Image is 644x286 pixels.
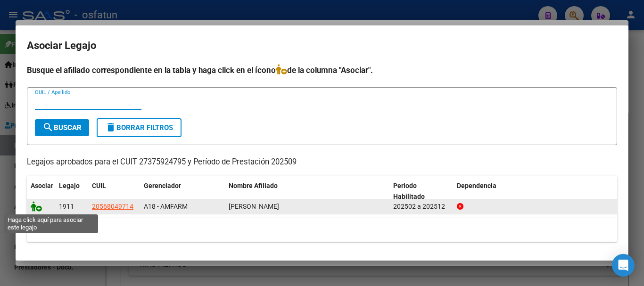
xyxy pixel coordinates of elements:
datatable-header-cell: Nombre Afiliado [225,176,389,207]
mat-icon: delete [105,122,116,133]
datatable-header-cell: Gerenciador [140,176,225,207]
datatable-header-cell: Periodo Habilitado [389,176,453,207]
h2: Asociar Legajo [27,37,617,55]
span: 1911 [59,203,74,210]
span: CUIL [92,182,106,189]
datatable-header-cell: Dependencia [453,176,618,207]
datatable-header-cell: Legajo [55,176,88,207]
h4: Busque el afiliado correspondiente en la tabla y haga click en el ícono de la columna "Asociar". [27,64,617,76]
div: 1 registros [27,218,617,242]
span: Borrar Filtros [105,123,173,132]
span: Buscar [42,123,82,132]
mat-icon: search [42,122,54,133]
div: Open Intercom Messenger [612,254,635,277]
button: Buscar [35,119,89,136]
span: Nombre Afiliado [229,182,278,189]
span: Gerenciador [144,182,181,189]
span: Legajo [59,182,80,189]
span: A18 - AMFARM [144,203,188,210]
span: Asociar [31,182,53,189]
datatable-header-cell: Asociar [27,176,55,207]
p: Legajos aprobados para el CUIT 27375924795 y Período de Prestación 202509 [27,156,617,168]
span: Periodo Habilitado [393,182,425,200]
div: 202502 a 202512 [393,201,449,212]
span: 20568049714 [92,203,133,210]
span: Dependencia [457,182,496,189]
button: Borrar Filtros [97,118,182,137]
span: MAZZONI GENARO LEONEL [229,203,279,210]
datatable-header-cell: CUIL [88,176,140,207]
